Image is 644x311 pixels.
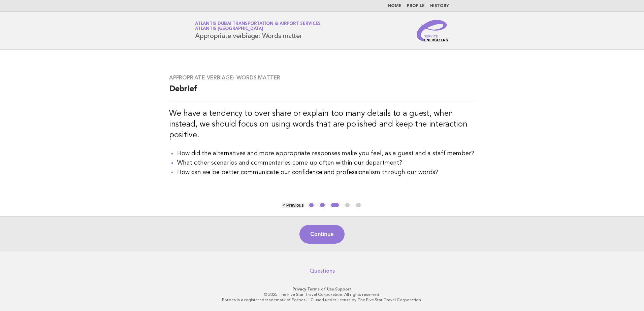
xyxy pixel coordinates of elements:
[195,22,321,31] a: Atlantis Dubai Transportation & Airport ServicesAtlantis [GEOGRAPHIC_DATA]
[330,202,340,209] button: 3
[335,287,352,291] a: Support
[177,158,475,168] li: What other scenarios and commentaries come up often within our department?
[169,108,475,141] h3: We have a tendency to over share or explain too many details to a guest, when instead, we should ...
[308,202,315,209] button: 1
[195,27,263,31] span: Atlantis [GEOGRAPHIC_DATA]
[169,84,475,100] h2: Debrief
[116,292,528,297] p: © 2025 The Five Star Travel Corporation. All rights reserved.
[293,287,306,291] a: Privacy
[319,202,326,209] button: 2
[299,225,344,244] button: Continue
[195,22,321,39] h1: Appropriate verbiage: Words matter
[407,4,425,8] a: Profile
[169,74,475,81] h3: Appropriate verbiage: Words matter
[282,203,303,208] button: < Previous
[177,149,475,158] li: How did the alternatives and more appropriate responses make you feel, as a guest and a staff mem...
[310,268,335,274] a: Questions
[307,287,334,291] a: Terms of Use
[388,4,401,8] a: Home
[116,286,528,292] p: · ·
[417,20,449,41] img: Service Energizers
[116,297,528,303] p: Forbes is a registered trademark of Forbes LLC used under license by The Five Star Travel Corpora...
[177,168,475,177] li: How can we be better communicate our confidence and professionalism through our words?
[430,4,449,8] a: History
